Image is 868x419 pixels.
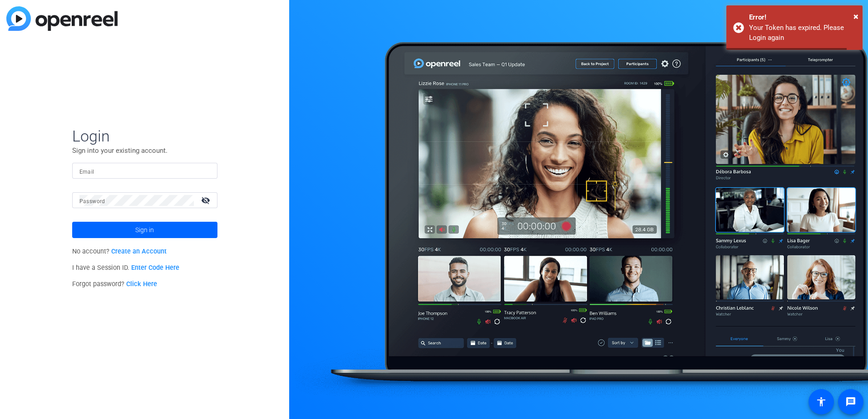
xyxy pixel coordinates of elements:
[79,169,94,175] mat-label: Email
[72,248,167,255] span: No account?
[135,219,154,241] span: Sign in
[816,396,827,407] mat-icon: accessibility
[853,10,858,23] button: Close
[79,198,105,205] mat-label: Password
[749,23,856,43] div: Your Token has expired. Please Login again
[845,396,856,407] mat-icon: message
[749,12,856,23] div: Error!
[72,127,217,146] span: Login
[72,264,180,272] span: I have a Session ID.
[126,280,157,288] a: Click Here
[72,146,217,156] p: Sign into your existing account.
[79,166,210,176] input: Enter Email Address
[131,264,179,272] a: Enter Code Here
[6,6,118,31] img: blue-gradient.svg
[196,194,217,207] mat-icon: visibility_off
[111,248,167,255] a: Create an Account
[72,222,217,238] button: Sign in
[853,11,858,22] span: ×
[72,280,158,288] span: Forgot password?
